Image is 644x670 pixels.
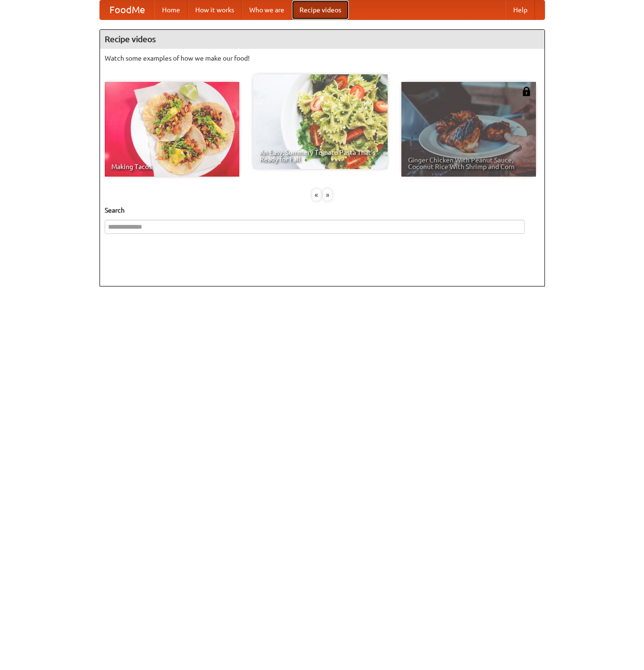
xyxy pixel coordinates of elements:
img: 483408.png [522,87,531,96]
a: FoodMe [100,0,154,19]
a: Home [154,0,188,19]
a: Making Tacos [105,82,239,177]
div: » [323,189,332,201]
h5: Search [105,205,540,215]
a: Who we are [242,0,292,19]
span: Making Tacos [111,163,233,170]
h4: Recipe videos [100,30,544,49]
span: An Easy, Summery Tomato Pasta That's Ready for Fall [260,149,381,162]
p: Watch some examples of how we make our food! [105,54,540,63]
div: « [312,189,321,201]
a: Recipe videos [292,0,349,19]
a: An Easy, Summery Tomato Pasta That's Ready for Fall [253,74,388,169]
a: Help [506,0,535,19]
a: How it works [188,0,242,19]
